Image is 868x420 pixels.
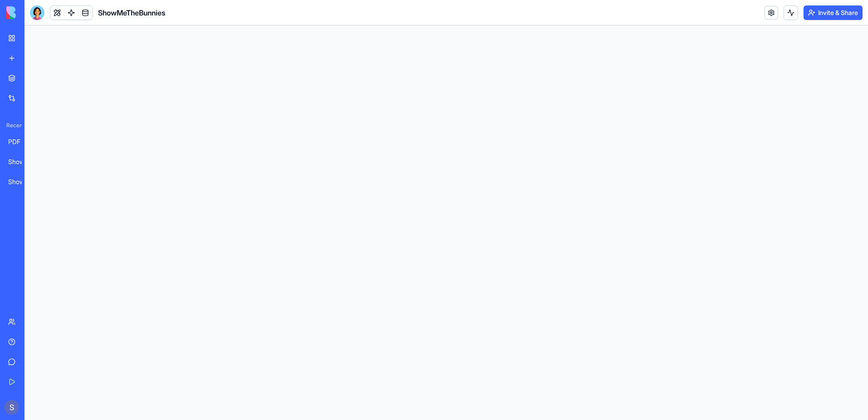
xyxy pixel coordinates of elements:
span: ShowMeTheBunnies [98,7,165,18]
a: ShowMeTheBunnies [3,173,39,191]
div: PDF Viewer [8,137,34,146]
a: PDF Viewer [3,133,39,151]
button: Invite & Share [804,5,863,20]
span: Recent [3,122,22,129]
div: ShowMeTheBunnies [8,157,34,166]
img: ACg8ocJg4p_dPqjhSL03u1SIVTGQdpy5AIiJU7nt3TQW-L-gyDNKzg=s96-c [5,400,19,415]
img: logo [6,6,63,19]
a: ShowMeTheBunnies [3,153,39,171]
div: ShowMeTheBunnies [8,177,34,186]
